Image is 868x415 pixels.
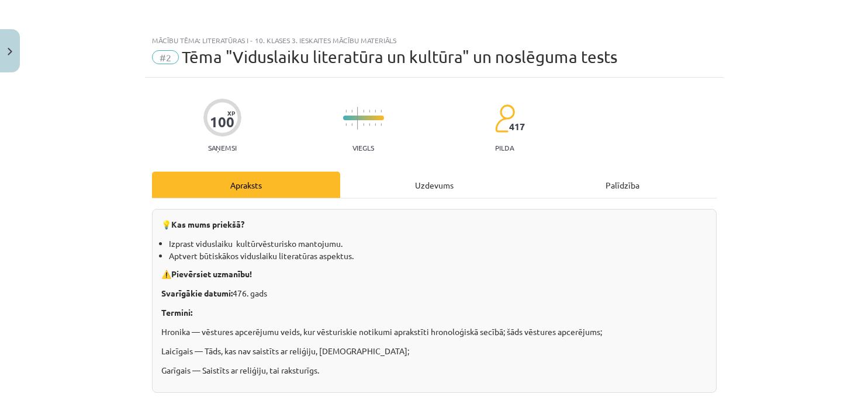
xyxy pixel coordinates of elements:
li: Izprast viduslaiku kultūrvēsturisko mantojumu. [169,238,707,250]
img: icon-short-line-57e1e144782c952c97e751825c79c345078a6d821885a25fce030b3d8c18986b.svg [345,110,347,113]
img: icon-short-line-57e1e144782c952c97e751825c79c345078a6d821885a25fce030b3d8c18986b.svg [369,123,370,126]
img: icon-short-line-57e1e144782c952c97e751825c79c345078a6d821885a25fce030b3d8c18986b.svg [375,123,376,126]
p: Laicīgais — Tāds, kas nav saistīts ar reliģiju, [DEMOGRAPHIC_DATA]; [161,345,707,357]
p: Saņemsi [203,144,241,152]
img: icon-short-line-57e1e144782c952c97e751825c79c345078a6d821885a25fce030b3d8c18986b.svg [363,110,364,113]
img: icon-short-line-57e1e144782c952c97e751825c79c345078a6d821885a25fce030b3d8c18986b.svg [345,123,347,126]
div: Apraksts [152,172,340,198]
div: Palīdzība [528,172,717,198]
strong: Svarīgākie datumi: [161,288,233,298]
p: 💡 [161,218,707,231]
div: Mācību tēma: Literatūras i - 10. klases 3. ieskaites mācību materiāls [152,36,717,44]
img: icon-short-line-57e1e144782c952c97e751825c79c345078a6d821885a25fce030b3d8c18986b.svg [351,110,352,113]
span: Tēma "Viduslaiku literatūra un kultūra" un noslēguma tests [182,47,617,67]
p: Hronika — vēstures apcerējumu veids, kur vēsturiskie notikumi aprakstīti hronoloģiskā secībā; šād... [161,326,707,338]
span: 417 [509,121,525,132]
p: Garīgais — Saistīts ar reliģiju, tai raksturīgs. [161,364,707,376]
div: Uzdevums [340,172,528,198]
img: icon-short-line-57e1e144782c952c97e751825c79c345078a6d821885a25fce030b3d8c18986b.svg [351,123,352,126]
strong: Kas mums priekšā? [171,219,244,229]
p: 476. gads [161,287,707,299]
img: icon-short-line-57e1e144782c952c97e751825c79c345078a6d821885a25fce030b3d8c18986b.svg [369,110,370,113]
li: Aptvert būtiskākos viduslaiku literatūras aspektus. [169,250,707,262]
span: XP [227,110,235,116]
div: 100 [210,114,234,130]
span: #2 [152,50,179,64]
img: students-c634bb4e5e11cddfef0936a35e636f08e4e9abd3cc4e673bd6f9a4125e45ecb1.svg [494,104,515,133]
img: icon-close-lesson-0947bae3869378f0d4975bcd49f059093ad1ed9edebbc8119c70593378902aed.svg [8,48,12,55]
p: pilda [495,144,514,152]
strong: Termini: [161,307,192,318]
img: icon-long-line-d9ea69661e0d244f92f715978eff75569469978d946b2353a9bb055b3ed8787d.svg [357,107,358,130]
img: icon-short-line-57e1e144782c952c97e751825c79c345078a6d821885a25fce030b3d8c18986b.svg [381,110,382,113]
img: icon-short-line-57e1e144782c952c97e751825c79c345078a6d821885a25fce030b3d8c18986b.svg [381,123,382,126]
strong: Pievērsiet uzmanību! [171,268,252,279]
p: ⚠️ [161,268,707,280]
img: icon-short-line-57e1e144782c952c97e751825c79c345078a6d821885a25fce030b3d8c18986b.svg [375,110,376,113]
img: icon-short-line-57e1e144782c952c97e751825c79c345078a6d821885a25fce030b3d8c18986b.svg [363,123,364,126]
p: Viegls [352,144,374,152]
